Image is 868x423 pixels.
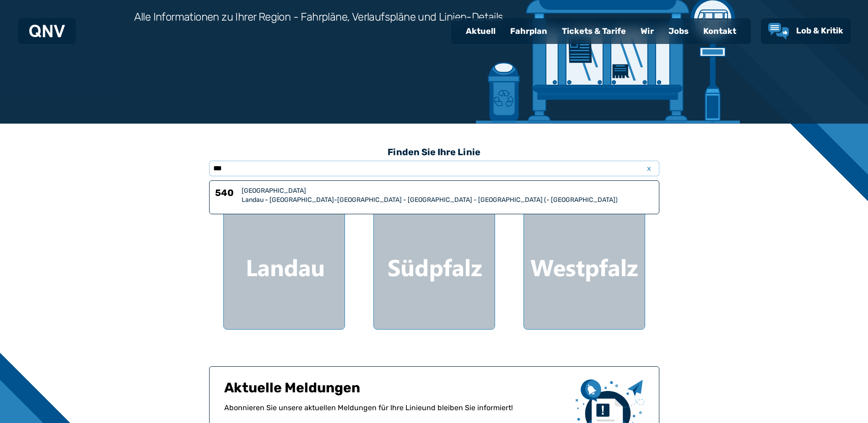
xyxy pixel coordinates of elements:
[224,380,568,402] h1: Aktuelle Meldungen
[523,186,645,330] a: Westpfalz Region Westpfalz
[661,19,696,43] a: Jobs
[29,25,65,38] img: QNV Logo
[223,186,345,330] a: Landau Region Landau
[633,19,661,43] a: Wir
[134,10,503,24] h3: Alle Informationen zu Ihrer Region - Fahrpläne, Verlaufspläne und Linien-Details
[373,186,495,330] a: [GEOGRAPHIC_DATA] Region Südpfalz
[696,19,744,43] a: Kontakt
[242,186,653,195] div: [GEOGRAPHIC_DATA]
[458,19,503,43] a: Aktuell
[209,142,659,162] h3: Finden Sie Ihre Linie
[796,26,843,36] span: Lob & Kritik
[242,195,653,205] div: Landau - [GEOGRAPHIC_DATA]-[GEOGRAPHIC_DATA] - [GEOGRAPHIC_DATA] - [GEOGRAPHIC_DATA] (- [GEOGRAPH...
[768,23,843,39] a: Lob & Kritik
[215,186,238,205] h6: 540
[643,163,656,174] span: x
[503,19,555,43] a: Fahrplan
[29,22,65,40] a: QNV Logo
[555,19,633,43] a: Tickets & Tarife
